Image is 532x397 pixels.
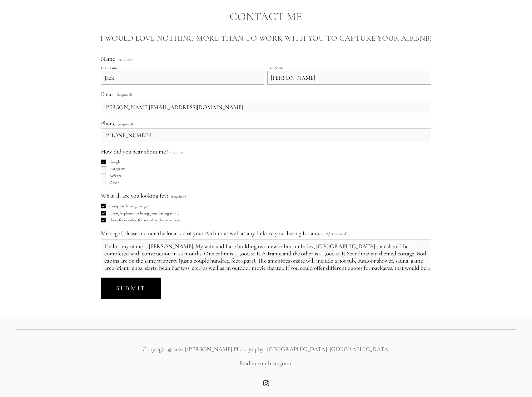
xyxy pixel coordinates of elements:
[101,173,106,178] input: Referral
[118,122,133,126] span: (required)
[16,11,516,23] h2: Contact me
[101,166,106,171] input: Instagram
[16,32,516,44] h3: I would love nothing more than to work with you to capture your Airbnb!
[116,284,146,292] span: Submit
[101,229,330,237] span: Message (please include the location of your Airbnb as well as any links to your listing for a qu...
[101,278,161,299] button: SubmitSubmit
[170,148,186,156] span: (required)
[117,58,133,61] span: (required)
[267,66,284,70] div: Last Name
[16,345,516,354] p: Copyright © 2023 | [PERSON_NAME] Photography | [GEOGRAPHIC_DATA], [GEOGRAPHIC_DATA]
[109,211,180,216] span: Lifestyle photos to bring your listing to life
[101,159,106,164] input: Google
[109,180,119,185] span: Other
[109,166,126,171] span: Instagram
[101,218,106,223] input: Short form video for social media promotion
[101,66,118,70] div: First Name
[101,192,169,199] span: What all are you looking for?
[101,120,116,127] span: Phone
[109,159,121,164] span: Google
[332,230,347,238] span: (required)
[117,91,132,99] span: (required)
[16,359,516,368] p: Find me on Instagram!
[101,204,106,209] input: Complete listing images
[109,173,123,178] span: Referral
[101,148,168,155] span: How did you hear about me?
[109,218,182,223] span: Short form video for social media promotion
[109,204,148,209] span: Complete listing images
[101,90,115,98] span: Email
[101,180,106,185] input: Other
[101,239,431,270] textarea: Hello - my name is [PERSON_NAME]. My wife and I are building two new cabins in Index, [GEOGRAPHIC...
[263,380,269,386] a: Instagram
[171,192,186,200] span: (required)
[101,211,106,216] input: Lifestyle photos to bring your listing to life
[101,55,115,62] span: Name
